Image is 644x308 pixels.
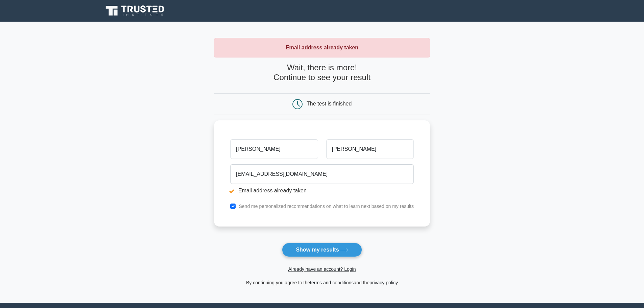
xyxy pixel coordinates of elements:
[307,101,352,106] div: The test is finished
[239,204,414,209] label: Send me personalized recommendations on what to learn next based on my results
[230,139,318,159] input: First name
[230,187,414,195] li: Email address already taken
[288,266,356,272] a: Already have an account? Login
[230,164,414,184] input: Email
[286,45,358,50] strong: Email address already taken
[326,139,414,159] input: Last name
[369,280,398,285] a: privacy policy
[282,243,362,257] button: Show my results
[214,63,430,82] h4: Wait, there is more! Continue to see your result
[210,279,434,287] div: By continuing you agree to the and the
[310,280,354,285] a: terms and conditions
